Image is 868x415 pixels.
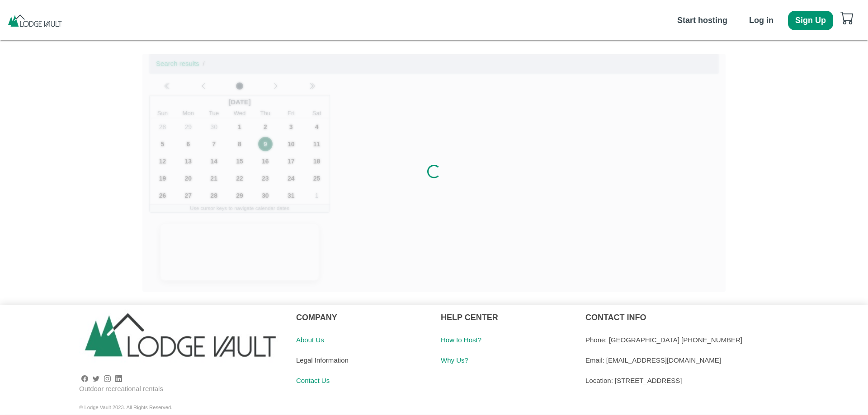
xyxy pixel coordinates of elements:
div: Location: [STREET_ADDRESS] [585,370,861,391]
button: Log in [742,11,781,30]
a: instagram [104,375,111,382]
a: linkedin [115,375,122,382]
svg: facebook [81,375,88,382]
a: About Us [296,336,324,344]
b: Sign Up [795,16,826,25]
div: Phone: [GEOGRAPHIC_DATA] [PHONE_NUMBER] [585,330,861,350]
svg: cart [840,11,854,24]
svg: linkedin [115,375,122,382]
div: Outdoor recreational rentals [79,384,283,394]
a: Contact Us [296,377,330,384]
button: Sign Up [788,11,833,30]
div: CONTACT INFO [585,305,861,330]
a: facebook [81,375,88,382]
div: Legal Information [296,350,427,370]
svg: twitter [93,375,99,382]
a: twitter [93,375,99,382]
a: How to Host? [441,336,481,344]
b: Start hosting [677,16,727,25]
div: HELP CENTER [441,305,572,330]
div: Email: [EMAIL_ADDRESS][DOMAIN_NAME] [585,350,861,370]
button: Start hosting [670,11,735,30]
sup: © Lodge Vault 2023. All Rights Reserved. [79,405,172,410]
svg: instagram [104,375,111,382]
a: Why Us? [441,356,468,364]
img: pAKp5ICTv7cAAAAASUVORK5CYII= [7,14,63,27]
img: logo-400X135.2418b4bb.jpg [79,305,283,374]
div: COMPANY [296,305,427,330]
b: Log in [749,16,774,25]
